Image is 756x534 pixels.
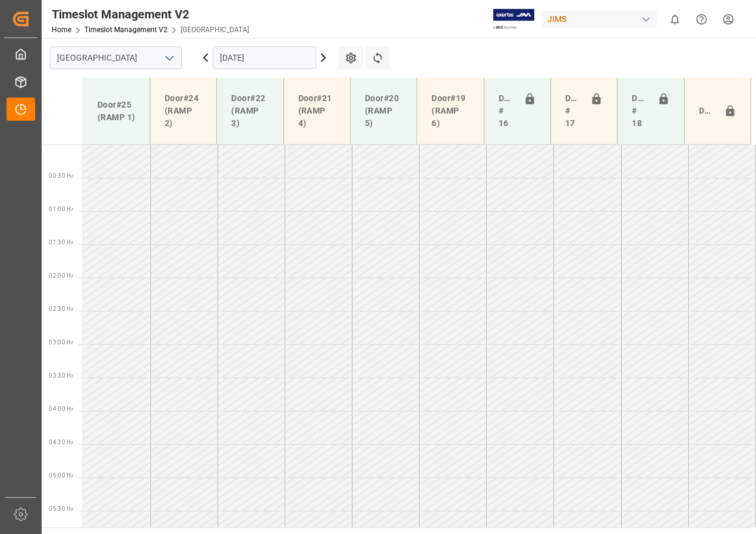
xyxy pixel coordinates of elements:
div: Doors # 16 [494,87,519,134]
span: 04:00 Hr [49,406,73,412]
div: JIMS [543,11,657,28]
span: 03:00 Hr [49,339,73,345]
span: 02:30 Hr [49,306,73,312]
div: Door#23 [694,100,719,122]
div: Doors # 17 [560,87,585,134]
button: open menu [160,49,178,67]
span: 01:30 Hr [49,239,73,246]
div: Door#19 (RAMP 6) [427,87,474,134]
div: Door#20 (RAMP 5) [360,87,407,134]
button: JIMS [543,8,661,30]
div: Doors # 18 [627,87,652,134]
div: Door#22 (RAMP 3) [226,87,273,134]
button: show 0 new notifications [661,6,688,33]
span: 05:30 Hr [49,505,73,512]
div: Door#24 (RAMP 2) [160,87,207,134]
span: 05:00 Hr [49,472,73,479]
span: 03:30 Hr [49,372,73,379]
span: 00:30 Hr [49,172,73,179]
span: 02:00 Hr [49,272,73,279]
div: Door#21 (RAMP 4) [294,87,341,134]
input: DD-MM-YYYY [213,46,316,69]
span: 04:30 Hr [49,439,73,445]
div: Timeslot Management V2 [52,5,249,23]
button: Help Center [688,6,715,33]
div: Door#25 (RAMP 1) [93,94,140,128]
span: 01:00 Hr [49,206,73,212]
img: Exertis%20JAM%20-%20Email%20Logo.jpg_1722504956.jpg [493,9,534,30]
a: Timeslot Management V2 [84,26,168,34]
a: Home [52,26,71,34]
input: Type to search/select [50,46,182,69]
